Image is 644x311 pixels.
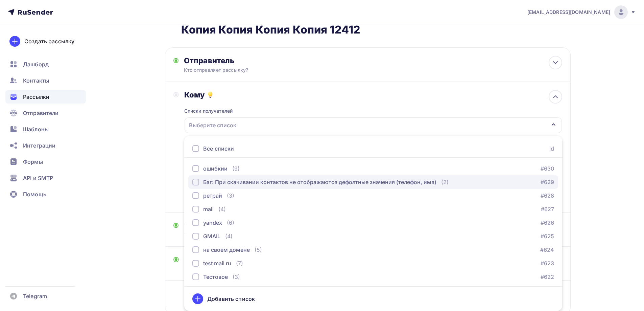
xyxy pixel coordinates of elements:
[5,106,86,120] a: Отправители
[227,219,234,227] div: (6)
[541,219,554,227] a: #626
[24,37,74,45] div: Создать рассылку
[23,174,53,182] span: API и SMTP
[207,295,255,303] div: Добавить список
[236,259,243,267] div: (7)
[23,60,49,68] span: Дашборд
[203,178,436,186] div: Баг: При скачивании контактов не отображаются дефолтные значения (телефон, имя)
[5,123,86,136] a: Шаблоны
[233,273,240,281] div: (3)
[203,232,220,240] div: GMAIL
[225,232,233,240] div: (4)
[5,155,86,169] a: Формы
[232,164,240,173] div: (9)
[184,117,562,133] button: Выберите список
[23,76,49,85] span: Контакты
[23,292,47,300] span: Telegram
[5,90,86,104] a: Рассылки
[541,273,554,281] a: #622
[527,5,636,19] a: [EMAIL_ADDRESS][DOMAIN_NAME]
[23,190,46,198] span: Помощь
[23,141,55,150] span: Интеграции
[203,145,234,153] div: Все списки
[203,273,228,281] div: Тестовое
[203,259,231,267] div: test mail ru
[184,231,304,238] div: Тест
[184,67,316,73] div: Кто отправляет рассылку?
[23,158,43,166] span: Формы
[203,164,228,173] div: ошибкии
[255,246,262,254] div: (5)
[541,259,554,267] a: #623
[186,119,239,131] div: Выберите список
[541,232,554,240] a: #625
[23,109,59,117] span: Отправители
[184,221,317,230] div: Тема
[23,125,49,133] span: Шаблоны
[5,74,86,87] a: Контакты
[203,192,222,200] div: ретрай
[527,9,610,16] span: [EMAIL_ADDRESS][DOMAIN_NAME]
[203,246,250,254] div: на своем домене
[203,219,222,227] div: yandex
[184,56,330,65] div: Отправитель
[540,246,554,254] a: #624
[203,205,214,213] div: mail
[541,178,554,186] a: #629
[184,136,562,311] ul: Выберите список
[184,108,233,114] div: Списки получателей
[541,205,554,213] a: #627
[541,192,554,200] a: #628
[541,164,554,173] a: #630
[5,58,86,71] a: Дашборд
[184,90,562,99] div: Кому
[23,93,49,101] span: Рассылки
[441,178,449,186] div: (2)
[549,145,554,153] div: id
[218,205,226,213] div: (4)
[227,192,234,200] div: (3)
